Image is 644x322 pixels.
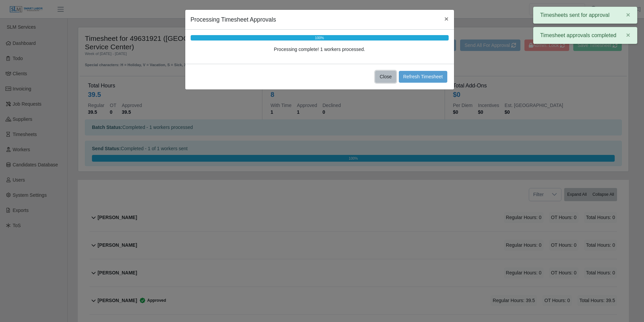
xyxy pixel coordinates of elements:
div: 100% [191,35,449,41]
span: × [444,15,448,23]
div: Processing complete! 1 workers processed. [191,46,449,53]
h5: Processing Timesheet Approvals [191,15,276,24]
div: Timesheets sent for approval [533,7,637,24]
button: Close [439,10,454,28]
span: × [626,31,630,39]
div: Timesheet approvals completed [533,27,637,44]
button: Close [375,71,396,83]
button: Refresh Timesheet [399,71,447,83]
